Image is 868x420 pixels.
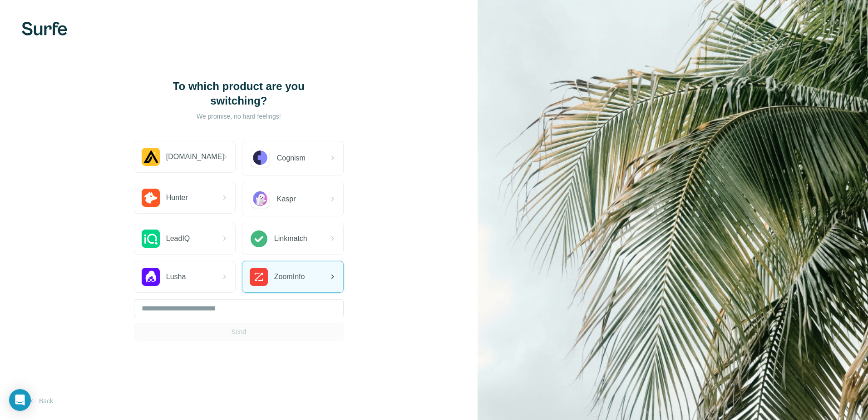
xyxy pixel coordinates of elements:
img: ZoomInfo Logo [250,268,268,286]
button: Back [22,393,59,409]
div: Open Intercom Messenger [9,389,31,411]
img: Kaspr Logo [250,189,271,210]
span: LeadIQ [166,233,190,244]
span: Linkmatch [274,233,307,244]
img: LeadIQ Logo [142,230,160,248]
h1: To which product are you switching? [148,79,330,108]
img: Lusha Logo [142,268,160,286]
span: Hunter [166,192,188,203]
img: Apollo.io Logo [142,148,160,166]
img: Linkmatch Logo [250,230,268,248]
span: Kaspr [277,194,296,205]
span: [DOMAIN_NAME] [166,151,224,162]
span: Lusha [166,271,186,282]
span: ZoomInfo [274,271,305,282]
img: Hunter.io Logo [142,189,160,207]
p: We promise, no hard feelings! [148,112,330,121]
img: Surfe's logo [22,22,67,35]
img: Cognism Logo [250,148,271,169]
span: Cognism [277,153,306,164]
